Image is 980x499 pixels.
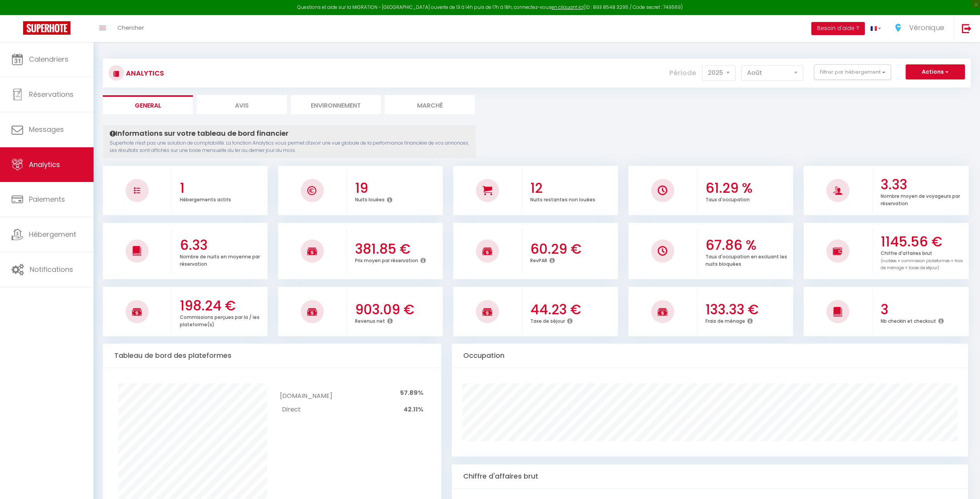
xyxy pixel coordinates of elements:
[355,180,441,196] h3: 19
[530,256,547,264] p: RevPAR
[658,246,667,256] img: NO IMAGE
[29,125,64,134] span: Messages
[355,316,385,324] p: Revenus net
[400,388,423,397] span: 57.89%
[117,24,144,32] span: Chercher
[530,316,565,324] p: Taxe de séjour
[29,194,65,204] span: Paiements
[881,258,963,271] span: (nuitées + commission plateformes + frais de ménage + taxes de séjour)
[280,383,332,403] td: [DOMAIN_NAME]
[452,344,968,368] div: Occupation
[23,21,70,35] img: Super Booking
[893,22,904,34] img: ...
[112,15,150,42] a: Chercher
[355,241,441,257] h3: 381.85 €
[134,187,140,194] img: NO IMAGE
[355,302,441,318] h3: 903.09 €
[530,302,616,318] h3: 44.23 €
[29,160,60,169] span: Analytics
[551,4,583,10] a: en cliquant ici
[530,195,595,203] p: Nuits restantes non louées
[103,95,193,114] li: General
[881,302,967,318] h3: 3
[180,312,260,328] p: Commissions perçues par la / les plateforme(s)
[909,23,944,32] span: Véronique
[881,191,960,207] p: Nombre moyen de voyageurs par réservation
[881,316,936,324] p: Nb checkin et checkout
[881,177,967,193] h3: 3.33
[705,195,750,203] p: Taux d'occupation
[30,265,73,274] span: Notifications
[180,237,266,253] h3: 6.33
[180,180,266,196] h3: 1
[705,252,787,267] p: Taux d'occupation en excluant les nuits bloquées
[833,246,843,256] img: NO IMAGE
[385,95,475,114] li: Marché
[705,180,791,196] h3: 61.29 %
[103,344,441,368] div: Tableau de bord des plateformes
[811,22,865,35] button: Besoin d'aide ?
[180,195,231,203] p: Hébergements actifs
[669,64,696,81] label: Période
[887,15,954,42] a: ... Véronique
[180,298,266,314] h3: 198.24 €
[814,64,891,80] button: Filtrer par hébergement
[355,256,418,264] p: Prix moyen par réservation
[355,195,385,203] p: Nuits louées
[906,64,965,80] button: Actions
[530,241,616,257] h3: 60.29 €
[29,54,69,64] span: Calendriers
[530,180,616,196] h3: 12
[110,129,469,138] h4: Informations sur votre tableau de bord financier
[197,95,287,114] li: Avis
[948,467,980,499] iframe: LiveChat chat widget
[280,403,332,416] td: Direct
[881,248,963,271] p: Chiffre d'affaires brut
[291,95,381,114] li: Environnement
[124,64,164,82] h3: Analytics
[110,140,469,154] p: Superhote n'est pas une solution de comptabilité. La fonction Analytics vous permet d'avoir une v...
[180,252,260,267] p: Nombre de nuits en moyenne par réservation
[705,302,791,318] h3: 133.33 €
[705,237,791,253] h3: 67.86 %
[404,405,423,414] span: 42.11%
[29,229,76,239] span: Hébergement
[962,24,972,33] img: logout
[705,316,745,324] p: Frais de ménage
[452,464,968,489] div: Chiffre d'affaires brut
[881,234,967,250] h3: 1145.56 €
[29,89,74,99] span: Réservations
